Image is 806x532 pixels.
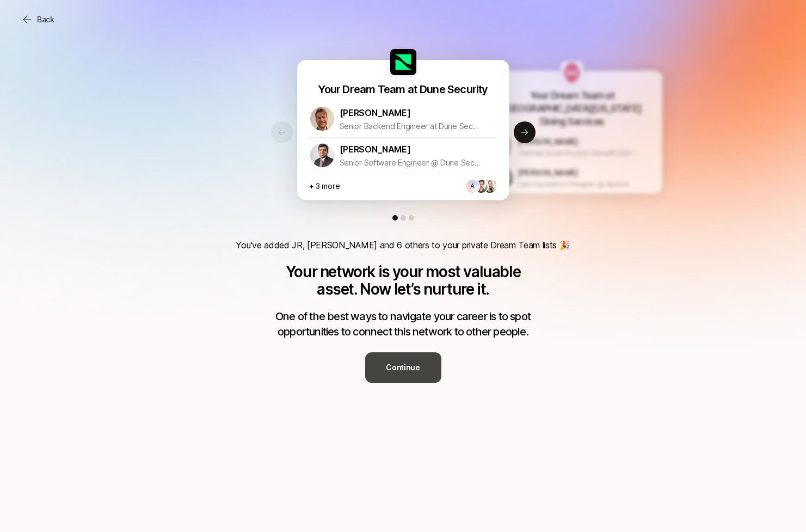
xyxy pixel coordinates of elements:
[310,143,334,167] img: 1713731431484
[561,62,583,84] img: 7166b7d2_82f5_44a1_899e_281188058a5d.jpg
[318,82,417,97] p: Your Dream Team at
[340,142,411,156] p: [PERSON_NAME]
[491,102,651,129] p: [GEOGRAPHIC_DATA][US_STATE] Dining Services
[475,180,488,193] img: 1740261040819
[470,183,475,189] p: A
[340,156,481,169] p: Senior Software Engineer @ Dune Security | [GEOGRAPHIC_DATA]
[13,10,63,29] button: Back
[390,49,416,75] img: 1e45359b_2eb1_474e_8301_224d3486f6a6.jpg
[236,238,570,252] p: You've added JR, [PERSON_NAME] and 6 others to your private Dream Team lists 🎉
[518,167,578,179] p: [PERSON_NAME]
[518,179,638,189] p: User Experience Designer @ Apexon
[518,148,638,158] p: Certified Scrum Product Owner® (CSPO) | Master’s in Information Management @ [GEOGRAPHIC_DATA][US...
[37,13,54,26] p: Back
[310,107,334,131] img: 1674312573726
[493,137,513,157] img: 1685521954338
[530,89,613,102] p: Your Dream Team at
[518,136,578,148] p: [PERSON_NAME]
[340,120,481,133] p: Senior Backend Engineer at Dune Security
[309,180,340,193] p: + 3 more
[386,361,420,374] p: Continue
[420,82,488,97] p: Dune Security
[267,263,539,298] p: Your network is your most valuable asset. Now let’s nurture it.
[267,309,539,339] p: One of the best ways to navigate your career is to spot opportunities to connect this network to ...
[340,106,411,120] p: [PERSON_NAME]
[365,352,441,383] button: Continue
[493,168,513,188] img: 1713215460932
[483,180,496,193] img: 1720062776891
